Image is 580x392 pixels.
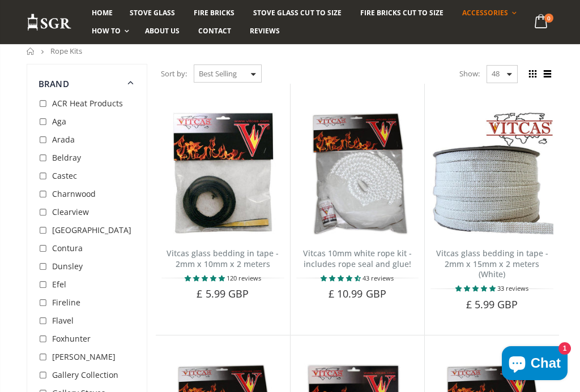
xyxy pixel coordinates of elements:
span: About us [145,26,180,36]
span: Home [92,8,113,18]
span: £ 10.99 GBP [329,287,386,300]
inbox-online-store-chat: Shopify online store chat [498,346,571,383]
a: Vitcas glass bedding in tape - 2mm x 10mm x 2 meters [167,248,279,269]
span: Castec [52,170,77,181]
span: Show: [459,64,480,83]
span: Foxhunter [52,333,91,344]
span: How To [92,26,121,36]
span: 4.85 stars [185,274,227,282]
span: Brand [39,78,69,89]
span: Contact [198,26,231,36]
span: Accessories [462,8,508,18]
span: £ 5.99 GBP [197,287,249,300]
a: Fire Bricks Cut To Size [352,4,452,22]
span: 0 [544,14,553,23]
span: £ 5.99 GBP [466,298,518,311]
span: Sort by: [161,64,187,84]
span: Efel [52,279,66,290]
a: Home [83,4,121,22]
a: About us [137,22,188,40]
span: Stove Glass [130,8,175,18]
a: Vitcas 10mm white rope kit - includes rope seal and glue! [303,248,412,269]
span: List view [541,68,553,80]
span: Arada [52,134,75,145]
a: 0 [530,11,553,33]
span: [PERSON_NAME] [52,351,116,362]
span: 120 reviews [227,274,261,282]
span: Flavel [52,315,74,326]
a: Vitcas glass bedding in tape - 2mm x 15mm x 2 meters (White) [436,248,548,280]
span: Fire Bricks [194,8,234,18]
span: Gallery Collection [52,369,118,380]
span: Contura [52,243,83,253]
span: [GEOGRAPHIC_DATA] [52,225,131,235]
span: 43 reviews [362,274,394,282]
img: Vitcas white rope, glue and gloves kit 10mm [296,112,419,235]
span: ACR Heat Products [52,98,123,109]
span: Dunsley [52,261,83,272]
span: Clearview [52,206,89,217]
a: How To [83,22,135,40]
span: 4.88 stars [455,284,497,292]
span: Grid view [526,68,539,80]
img: Vitcas stove glass bedding in tape [161,112,284,235]
span: Beldray [52,152,81,163]
a: Stove Glass Cut To Size [245,4,349,22]
span: Rope Kits [50,46,82,56]
span: 33 reviews [497,284,528,292]
span: Fire Bricks Cut To Size [360,8,443,18]
span: Reviews [250,26,280,36]
a: Stove Glass [121,4,184,22]
span: Charnwood [52,188,96,199]
a: Home [27,48,35,55]
span: Fireline [52,297,80,308]
img: Vitcas stove glass bedding in tape [430,112,553,235]
span: 4.67 stars [321,274,362,282]
a: Contact [190,22,240,40]
span: Stove Glass Cut To Size [253,8,341,18]
a: Reviews [241,22,288,40]
span: Aga [52,116,66,127]
a: Fire Bricks [185,4,243,22]
a: Accessories [454,4,522,22]
img: Stove Glass Replacement [27,13,72,32]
